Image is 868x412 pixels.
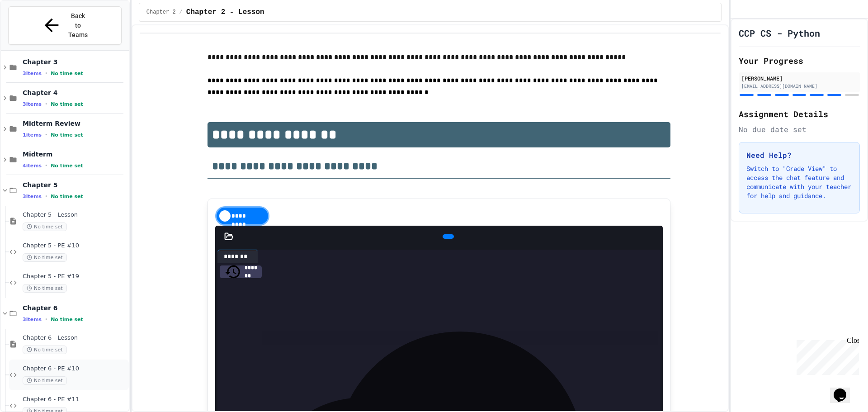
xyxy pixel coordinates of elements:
[23,242,127,250] span: Chapter 5 - PE #10
[45,70,47,77] span: •
[23,194,42,199] span: 3 items
[23,211,127,219] span: Chapter 5 - Lesson
[23,365,127,373] span: Chapter 6 - PE #10
[23,334,127,342] span: Chapter 6 - Lesson
[23,253,67,262] span: No time set
[45,100,47,108] span: •
[23,273,127,280] span: Chapter 5 - PE #19
[23,150,127,158] span: Midterm
[23,304,127,312] span: Chapter 6
[23,89,127,97] span: Chapter 4
[746,164,852,200] p: Switch to "Grade View" to access the chat feature and communicate with your teacher for help and ...
[739,54,860,67] h2: Your Progress
[23,132,42,138] span: 1 items
[186,7,264,18] span: Chapter 2 - Lesson
[793,336,859,375] iframe: chat widget
[179,9,183,16] span: /
[739,108,860,120] h2: Assignment Details
[23,376,67,385] span: No time set
[739,27,820,39] h1: CCP CS - Python
[830,376,859,403] iframe: chat widget
[746,150,852,161] h3: Need Help?
[4,4,62,57] div: Chat with us now!Close
[51,132,83,138] span: No time set
[45,162,47,169] span: •
[23,181,127,189] span: Chapter 5
[51,317,83,322] span: No time set
[23,101,42,107] span: 3 items
[23,223,67,231] span: No time set
[741,74,857,82] div: [PERSON_NAME]
[23,119,127,128] span: Midterm Review
[23,163,42,169] span: 4 items
[741,83,857,90] div: [EMAIL_ADDRESS][DOMAIN_NAME]
[23,317,42,322] span: 3 items
[23,284,67,293] span: No time set
[8,6,122,45] button: Back to Teams
[51,101,83,107] span: No time set
[45,193,47,200] span: •
[146,9,176,16] span: Chapter 2
[51,194,83,199] span: No time set
[23,396,127,403] span: Chapter 6 - PE #11
[23,58,127,66] span: Chapter 3
[51,71,83,76] span: No time set
[45,316,47,323] span: •
[23,346,67,354] span: No time set
[51,163,83,169] span: No time set
[23,71,42,76] span: 3 items
[45,131,47,138] span: •
[739,124,860,135] div: No due date set
[67,11,89,40] span: Back to Teams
